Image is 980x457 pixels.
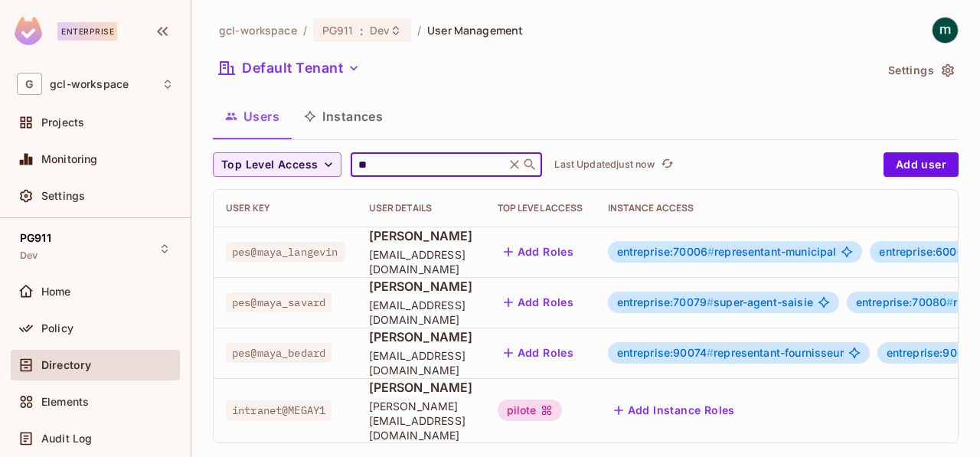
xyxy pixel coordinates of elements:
[17,73,42,95] span: G
[369,247,473,276] span: [EMAIL_ADDRESS][DOMAIN_NAME]
[15,17,42,45] img: SReyMgAAAABJRU5ErkJggg==
[617,346,714,359] span: entreprise:90074
[498,240,580,264] button: Add Roles
[57,22,117,41] div: Enterprise
[213,152,341,177] button: Top Level Access
[41,190,85,202] span: Settings
[226,400,332,420] span: intranet@MEGAY1
[303,23,307,38] li: /
[292,97,395,135] button: Instances
[322,23,354,38] span: PG911
[226,202,345,214] div: User Key
[41,322,73,335] span: Policy
[41,116,84,129] span: Projects
[617,347,844,359] span: representant-fournisseur
[427,23,523,38] span: User Management
[498,400,563,421] div: pilote
[498,202,583,214] div: Top Level Access
[882,58,959,83] button: Settings
[661,157,674,172] span: refresh
[417,23,421,38] li: /
[20,250,38,262] span: Dev
[498,341,580,365] button: Add Roles
[50,78,129,90] span: Workspace: gcl-workspace
[226,242,345,262] span: pes@maya_langevin
[370,23,390,38] span: Dev
[369,399,473,442] span: [PERSON_NAME][EMAIL_ADDRESS][DOMAIN_NAME]
[369,202,473,214] div: User Details
[617,296,813,308] span: super-agent-saisie
[369,227,473,244] span: [PERSON_NAME]
[219,23,297,38] span: the active workspace
[213,56,366,80] button: Default Tenant
[369,328,473,345] span: [PERSON_NAME]
[41,396,89,408] span: Elements
[41,153,98,165] span: Monitoring
[617,245,715,258] span: entreprise:70006
[617,246,837,258] span: representant-municipal
[498,290,580,315] button: Add Roles
[41,359,91,371] span: Directory
[707,245,714,258] span: #
[655,155,676,174] span: Click to refresh data
[933,18,958,43] img: mathieu h
[213,97,292,135] button: Users
[617,295,714,308] span: entreprise:70079
[946,295,953,308] span: #
[226,292,332,312] span: pes@maya_savard
[369,278,473,295] span: [PERSON_NAME]
[369,379,473,396] span: [PERSON_NAME]
[226,343,332,363] span: pes@maya_bedard
[879,245,975,258] span: entreprise:60001
[707,346,714,359] span: #
[221,155,318,175] span: Top Level Access
[20,232,51,244] span: PG911
[856,295,954,308] span: entreprise:70080
[369,348,473,377] span: [EMAIL_ADDRESS][DOMAIN_NAME]
[359,24,364,37] span: :
[41,433,92,445] span: Audit Log
[658,155,676,174] button: refresh
[554,158,655,171] p: Last Updated just now
[884,152,959,177] button: Add user
[608,398,741,423] button: Add Instance Roles
[369,298,473,327] span: [EMAIL_ADDRESS][DOMAIN_NAME]
[707,295,714,308] span: #
[41,286,71,298] span: Home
